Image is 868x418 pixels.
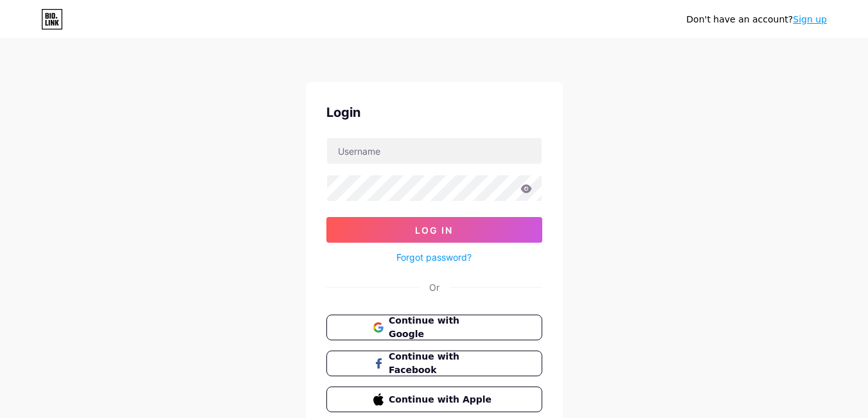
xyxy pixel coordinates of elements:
[326,315,542,340] button: Continue with Google
[793,14,827,24] a: Sign up
[326,103,542,122] div: Login
[389,314,495,341] span: Continue with Google
[389,393,495,406] span: Continue with Apple
[686,13,827,26] div: Don't have an account?
[396,250,472,264] a: Forgot password?
[326,387,542,412] button: Continue with Apple
[327,138,542,164] input: Username
[389,350,495,377] span: Continue with Facebook
[415,225,453,236] span: Log In
[326,351,542,376] button: Continue with Facebook
[326,217,542,243] button: Log In
[429,281,439,294] div: Or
